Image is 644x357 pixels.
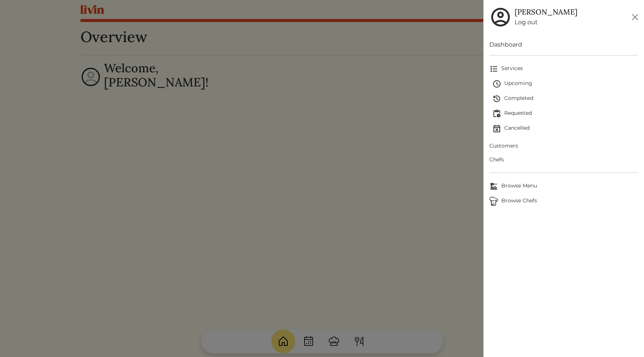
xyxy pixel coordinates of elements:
[489,61,638,76] a: Services
[489,156,638,164] span: Chefs
[492,109,638,118] span: Requested
[492,79,501,88] img: schedule-fa401ccd6b27cf58db24c3bb5584b27dcd8bd24ae666a918e1c6b4ae8c451a22.svg
[489,6,512,28] img: user_account-e6e16d2ec92f44fc35f99ef0dc9cddf60790bfa021a6ecb1c896eb5d2907b31c.svg
[489,153,638,167] a: Chefs
[489,197,498,206] img: Browse Chefs
[515,7,577,16] h5: [PERSON_NAME]
[492,79,638,88] span: Upcoming
[489,197,638,206] span: Browse Chefs
[629,11,641,23] button: Close
[489,64,638,73] span: Services
[492,94,638,103] span: Completed
[489,179,638,194] a: Browse MenuBrowse Menu
[492,76,638,91] a: Upcoming
[489,142,638,150] span: Customers
[492,109,501,118] img: pending_actions-fd19ce2ea80609cc4d7bbea353f93e2f363e46d0f816104e4e0650fdd7f915cf.svg
[489,40,638,49] a: Dashboard
[492,94,501,103] img: history-2b446bceb7e0f53b931186bf4c1776ac458fe31ad3b688388ec82af02103cd45.svg
[489,139,638,153] a: Customers
[515,18,577,27] a: Log out
[492,124,501,133] img: event_cancelled-67e280bd0a9e072c26133efab016668ee6d7272ad66fa3c7eb58af48b074a3a4.svg
[492,121,638,136] a: Cancelled
[492,106,638,121] a: Requested
[492,124,638,133] span: Cancelled
[489,64,498,73] img: format_list_bulleted-ebc7f0161ee23162107b508e562e81cd567eeab2455044221954b09d19068e74.svg
[489,194,638,209] a: ChefsBrowse Chefs
[489,182,638,191] span: Browse Menu
[489,182,498,191] img: Browse Menu
[492,91,638,106] a: Completed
